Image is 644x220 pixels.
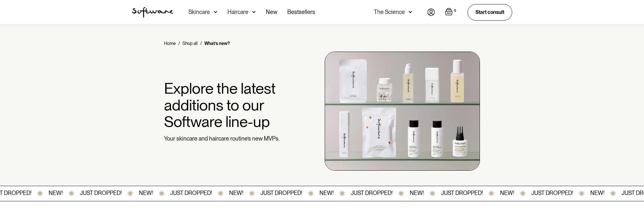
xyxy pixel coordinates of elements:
[204,40,230,47] div: What’s new?
[229,190,243,197] div: NEW!
[214,9,217,15] img: arrow down
[351,190,392,197] div: JUST DROPPED!
[80,190,122,197] div: JUST DROPPED!
[453,8,457,14] div: 0
[164,135,287,142] p: Your skincare and haircare routine’s new MVPs.
[182,40,198,47] a: Shop all
[445,8,457,17] a: Open empty cart
[132,7,173,18] a: home
[374,9,405,15] div: The Science
[178,40,180,47] div: /
[468,4,512,20] a: Start consult
[319,190,334,197] div: NEW!
[188,9,210,15] div: Skincare
[531,190,573,197] div: JUST DROPPED!
[48,190,63,197] div: NEW!
[590,190,604,197] div: NEW!
[132,7,173,18] img: Software Logo
[441,190,483,197] div: JUST DROPPED!
[200,40,202,47] div: /
[409,9,412,15] img: arrow down
[170,190,212,197] div: JUST DROPPED!
[260,190,302,197] div: JUST DROPPED!
[500,190,514,197] div: NEW!
[227,9,248,15] div: Haircare
[164,80,287,130] h1: Explore the latest additions to our Software line-up
[252,9,256,15] img: arrow down
[139,190,153,197] div: NEW!
[410,190,424,197] div: NEW!
[164,40,176,47] a: Home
